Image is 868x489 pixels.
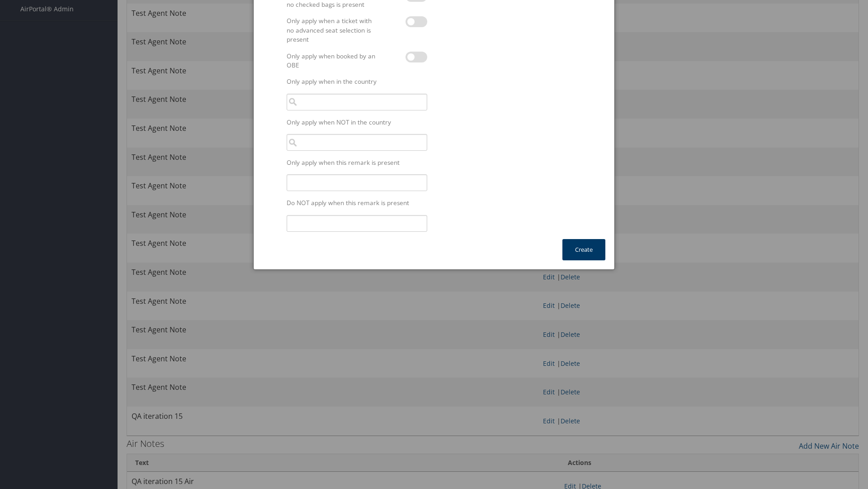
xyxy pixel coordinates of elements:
[283,16,382,44] label: Only apply when a ticket with no advanced seat selection is present
[283,77,431,86] label: Only apply when in the country
[283,52,382,70] label: Only apply when booked by an OBE
[283,118,431,127] label: Only apply when NOT in the country
[283,158,431,167] label: Only apply when this remark is present
[283,198,431,207] label: Do NOT apply when this remark is present
[4,5,305,13] p: Test Agent Note
[562,239,605,260] button: Create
